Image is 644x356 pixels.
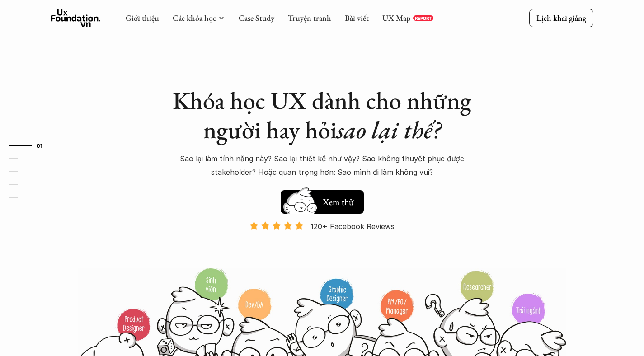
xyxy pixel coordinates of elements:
[310,220,395,233] p: 120+ Facebook Reviews
[37,142,43,148] strong: 01
[281,186,364,214] a: Xem thử
[382,13,411,23] a: UX Map
[173,13,216,23] a: Các khóa học
[164,86,480,145] h1: Khóa học UX dành cho những người hay hỏi
[164,152,480,179] p: Sao lại làm tính năng này? Sao lại thiết kế như vậy? Sao không thuyết phục được stakeholder? Hoặc...
[126,13,159,23] a: Giới thiệu
[345,13,369,23] a: Bài viết
[321,196,355,208] h5: Xem thử
[536,13,586,23] p: Lịch khai giảng
[239,13,274,23] a: Case Study
[337,114,441,145] em: sao lại thế?
[9,140,52,151] a: 01
[242,221,403,267] a: 120+ Facebook Reviews
[529,9,593,27] a: Lịch khai giảng
[415,15,432,21] p: REPORT
[288,13,331,23] a: Truyện tranh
